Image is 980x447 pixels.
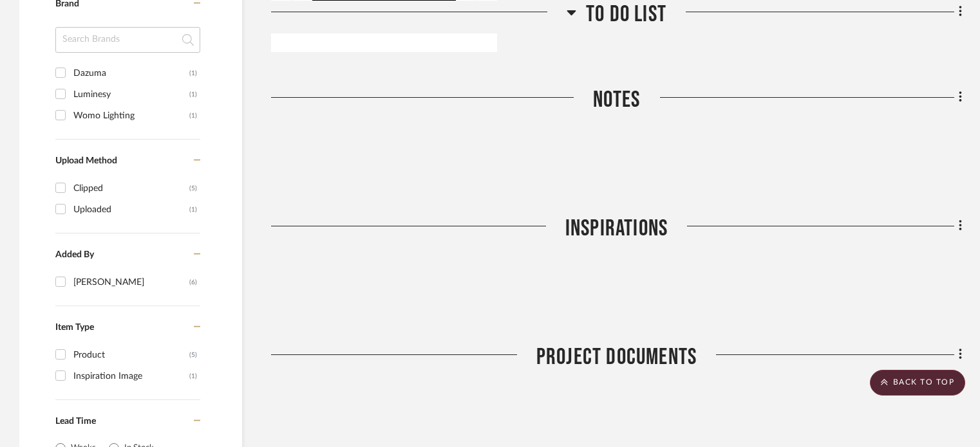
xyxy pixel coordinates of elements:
span: Item Type [55,323,94,332]
div: (1) [189,84,197,105]
scroll-to-top-button: BACK TO TOP [870,370,965,396]
input: Search Brands [55,27,200,53]
div: (5) [189,178,197,199]
div: (6) [189,272,197,293]
div: Luminesy [73,84,189,105]
div: (1) [189,63,197,84]
div: (1) [189,366,197,387]
div: (5) [189,345,197,365]
div: [PERSON_NAME] [73,272,189,293]
div: (1) [189,199,197,220]
div: Uploaded [73,199,189,220]
span: Upload Method [55,156,117,165]
div: Dazuma [73,63,189,84]
div: (1) [189,105,197,126]
span: Added By [55,250,94,259]
div: Product [73,345,189,365]
div: Womo Lighting [73,105,189,126]
span: Lead Time [55,417,96,426]
div: Clipped [73,178,189,199]
div: Inspiration Image [73,366,189,387]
